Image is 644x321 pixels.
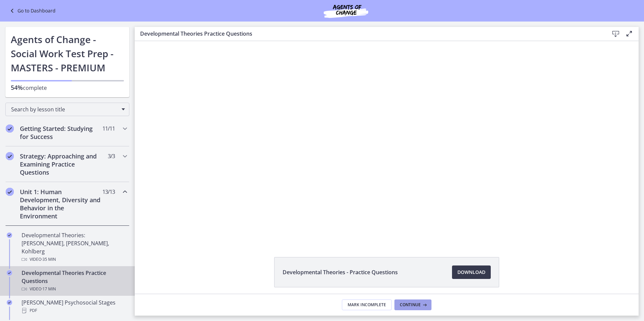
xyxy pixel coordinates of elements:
i: Completed [7,300,12,305]
span: Download [457,268,485,276]
span: Continue [400,302,421,308]
i: Completed [6,152,14,160]
span: Developmental Theories - Practice Questions [283,268,398,276]
a: Go to Dashboard [8,7,56,15]
h2: Getting Started: Studying for Success [20,124,102,141]
i: Completed [7,270,12,276]
iframe: Video Lesson [135,41,639,242]
div: Developmental Theories: [PERSON_NAME], [PERSON_NAME], Kohlberg [22,231,127,263]
div: Search by lesson title [5,103,129,116]
span: 11 / 11 [102,124,115,133]
h3: Developmental Theories Practice Questions [140,30,598,38]
span: 3 / 3 [108,152,115,160]
div: Video [22,255,127,263]
i: Completed [6,188,14,196]
span: Mark Incomplete [348,302,386,308]
a: Download [452,265,491,279]
span: 13 / 13 [102,188,115,196]
button: Mark Incomplete [342,299,392,310]
span: Search by lesson title [11,106,118,113]
div: Video [22,285,127,293]
span: · 17 min [41,285,56,293]
div: PDF [22,307,127,315]
h2: Unit 1: Human Development, Diversity and Behavior in the Environment [20,188,102,220]
button: Continue [394,299,431,310]
img: Agents of Change [305,3,386,19]
h1: Agents of Change - Social Work Test Prep - MASTERS - PREMIUM [11,32,124,75]
span: · 35 min [41,255,56,263]
i: Completed [7,233,12,238]
i: Completed [6,124,14,133]
p: complete [11,83,124,92]
h2: Strategy: Approaching and Examining Practice Questions [20,152,102,176]
div: [PERSON_NAME] Psychosocial Stages [22,298,127,315]
div: Developmental Theories Practice Questions [22,269,127,293]
span: 54% [11,83,23,92]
